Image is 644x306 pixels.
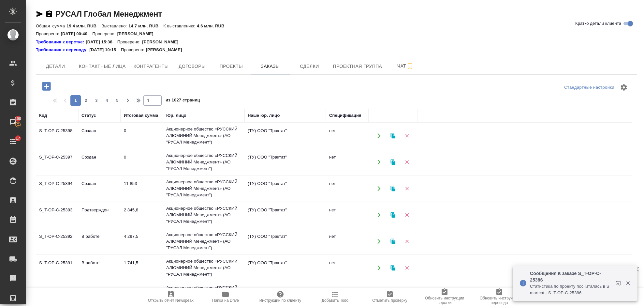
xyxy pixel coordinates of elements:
[198,288,253,306] button: Папка на Drive
[143,288,198,306] button: Открыть отчет Newspeak
[212,298,239,303] span: Папка на Drive
[406,62,414,70] svg: Подписаться
[79,62,126,70] span: Контактные лица
[326,151,368,174] td: нет
[400,156,414,169] button: Удалить
[36,23,66,28] p: Общая сумма
[253,288,308,306] button: Инструкции по клиенту
[36,283,78,306] td: S_T-OP-C-25390
[163,176,244,202] td: Акционерное общество «РУССКИЙ АЛЮМИНИЙ Менеджмент» (АО "РУСАЛ Менеджмент")
[372,261,386,275] button: Открыть
[102,97,112,104] span: 4
[163,228,244,254] td: Акционерное общество «РУССКИЙ АЛЮМИНИЙ Менеджмент» (АО "РУСАЛ Менеджмент")
[36,39,86,45] a: Требования к верстке:
[326,204,368,226] td: нет
[112,97,123,104] span: 5
[563,83,616,93] div: split button
[329,112,361,119] div: Спецификация
[386,235,400,248] button: Клонировать
[121,124,163,147] td: 0
[128,23,163,28] p: 14.7 млн. RUB
[390,62,421,70] span: Чат
[11,115,25,122] span: 100
[197,23,229,28] p: 4.6 млн. RUB
[78,177,121,200] td: Создан
[476,296,523,305] span: Обновить инструкции перевода
[121,204,163,226] td: 2 845,8
[400,208,414,222] button: Удалить
[333,62,382,70] span: Проектная группа
[61,31,93,36] p: [DATE] 00:40
[163,23,197,28] p: К выставлению:
[66,23,101,28] p: 19.4 млн. RUB
[92,31,117,36] p: Проверено:
[55,9,162,18] a: РУСАЛ Глобал Менеджмент
[39,112,47,119] div: Код
[612,277,627,292] button: Открыть в новой вкладке
[78,151,121,174] td: Создан
[36,230,78,253] td: S_T-OP-C-25392
[124,112,158,119] div: Итоговая сумма
[308,288,362,306] button: Добавить Todo
[163,123,244,149] td: Акционерное общество «РУССКИЙ АЛЮМИНИЙ Менеджмент» (АО "РУСАЛ Менеджмент")
[616,80,632,95] span: Настроить таблицу
[81,112,96,119] div: Статус
[326,177,368,200] td: нет
[400,261,414,275] button: Удалить
[134,62,169,70] span: Контрагенты
[121,230,163,253] td: 4 297,5
[259,298,301,303] span: Инструкции по клиенту
[36,10,44,18] button: Скопировать ссылку для ЯМессенджера
[294,62,325,70] span: Сделки
[12,135,24,142] span: 17
[386,129,400,143] button: Клонировать
[2,133,24,150] a: 17
[163,255,244,281] td: Акционерное общество «РУССКИЙ АЛЮМИНИЙ Менеджмент» (АО "РУСАЛ Менеджмент")
[244,256,326,279] td: (ТУ) ООО "Трактат"
[244,177,326,200] td: (ТУ) ООО "Трактат"
[575,20,621,27] span: Кратко детали клиента
[121,283,163,306] td: 37 564,45
[400,235,414,248] button: Удалить
[101,23,128,28] p: Выставлено:
[81,97,91,104] span: 2
[40,62,71,70] span: Детали
[322,298,348,303] span: Добавить Todo
[244,204,326,226] td: (ТУ) ООО "Трактат"
[621,280,635,286] button: Закрыть
[472,288,527,306] button: Обновить инструкции перевода
[78,256,121,279] td: В работе
[530,283,611,296] p: Cтатистика по проекту посчиталась в Smartcat - S_T-OP-C-25386
[142,39,183,45] p: [PERSON_NAME]
[400,182,414,195] button: Удалить
[36,31,61,36] p: Проверено:
[166,112,186,119] div: Юр. лицо
[91,97,102,104] span: 3
[36,151,78,174] td: S_T-OP-C-25397
[163,149,244,175] td: Акционерное общество «РУССКИЙ АЛЮМИНИЙ Менеджмент» (АО "РУСАЛ Менеджмент")
[255,62,286,70] span: Заказы
[121,151,163,174] td: 0
[121,256,163,279] td: 1 741,5
[530,270,611,283] p: Сообщения в заказе S_T-OP-C-25386
[372,235,386,248] button: Открыть
[386,261,400,275] button: Клонировать
[78,124,121,147] td: Создан
[89,47,121,53] p: [DATE] 10:15
[36,204,78,226] td: S_T-OP-C-25393
[244,151,326,174] td: (ТУ) ООО "Трактат"
[78,283,121,306] td: Подтвержден
[121,47,146,53] p: Проверено:
[36,47,89,53] a: Требования к переводу:
[372,182,386,195] button: Открыть
[326,283,368,306] td: нет
[37,80,55,93] button: Добавить проект
[176,62,208,70] span: Договоры
[326,230,368,253] td: нет
[362,288,417,306] button: Отметить проверку
[166,96,200,106] span: из 1027 страниц
[81,95,91,106] button: 2
[148,298,194,303] span: Открыть отчет Newspeak
[386,156,400,169] button: Клонировать
[86,39,117,45] p: [DATE] 15:38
